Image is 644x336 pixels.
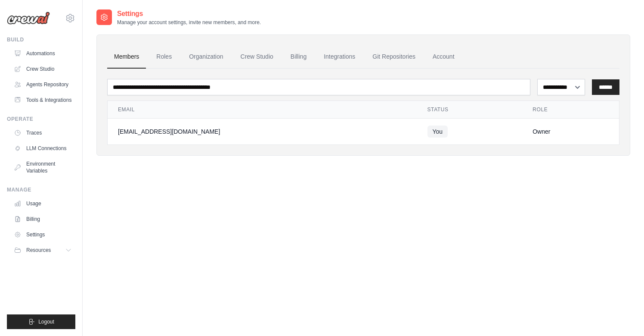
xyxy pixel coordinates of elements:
a: Traces [10,126,75,140]
th: Role [522,101,619,119]
h2: Settings [117,9,261,19]
a: LLM Connections [10,141,75,155]
div: Owner [533,127,609,136]
div: [EMAIL_ADDRESS][DOMAIN_NAME] [118,127,407,136]
a: Crew Studio [234,45,280,69]
button: Resources [10,243,75,257]
div: Operate [7,116,75,122]
p: Manage your account settings, invite new members, and more. [117,19,261,26]
a: Organization [182,45,230,69]
div: Manage [7,186,75,193]
a: Billing [10,212,75,226]
a: Usage [10,197,75,210]
th: Status [417,101,523,119]
a: Tools & Integrations [10,93,75,107]
span: You [427,126,448,138]
th: Email [108,101,417,119]
span: Resources [26,247,51,254]
a: Members [107,45,146,69]
a: Billing [284,45,313,69]
span: Logout [38,318,54,325]
button: Logout [7,314,75,329]
div: Build [7,36,75,43]
a: Roles [149,45,179,69]
a: Settings [10,228,75,242]
a: Integrations [317,45,362,69]
a: Automations [10,47,75,60]
a: Agents Repository [10,78,75,91]
img: Logo [7,12,50,25]
a: Account [426,45,461,69]
a: Environment Variables [10,157,75,178]
a: Crew Studio [10,62,75,76]
a: Git Repositories [365,45,422,69]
